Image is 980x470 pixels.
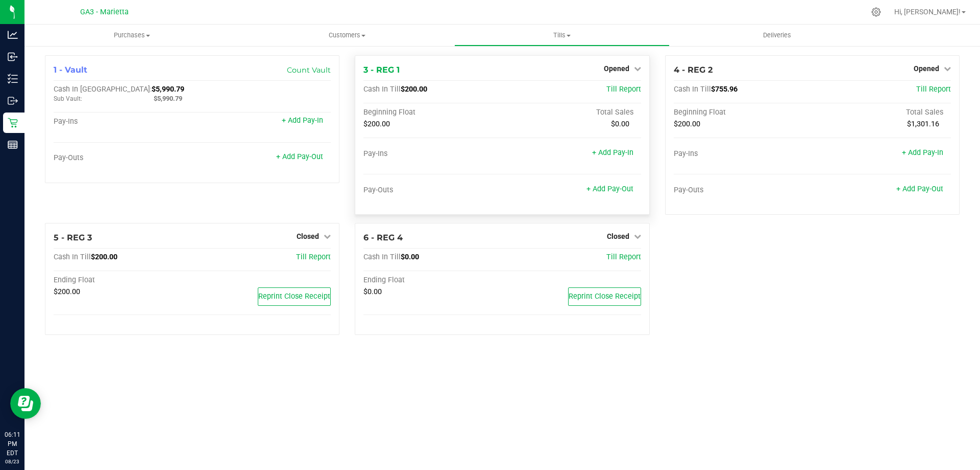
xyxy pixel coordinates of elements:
[5,458,20,465] p: 08/23
[606,85,641,94] a: Till Report
[54,233,92,242] span: 5 - REG 3
[258,287,331,306] button: Reprint Close Receipt
[502,108,641,117] div: Total Sales
[812,108,951,117] div: Total Sales
[239,25,454,46] a: Customers
[569,292,641,301] span: Reprint Close Receipt
[8,30,18,40] inline-svg: Analytics
[276,152,323,161] a: + Add Pay-Out
[240,31,454,40] span: Customers
[674,108,813,117] div: Beginning Float
[54,65,87,75] span: 1 - Vault
[287,65,331,75] a: Count Vault
[749,31,805,40] span: Deliveries
[363,233,403,242] span: 6 - REG 4
[296,253,331,261] a: Till Report
[604,64,629,73] span: Opened
[54,95,82,102] span: Sub Vault:
[870,7,883,17] div: Manage settings
[54,253,91,261] span: Cash In Till
[401,253,419,261] span: $0.00
[606,253,641,261] a: Till Report
[54,85,152,94] span: Cash In [GEOGRAPHIC_DATA]:
[670,25,885,46] a: Deliveries
[401,85,427,94] span: $200.00
[258,292,330,301] span: Reprint Close Receipt
[10,388,41,419] iframe: Resource center
[674,85,711,94] span: Cash In Till
[916,85,951,94] a: Till Report
[592,148,633,157] a: + Add Pay-In
[24,25,239,46] a: Purchases
[674,186,813,195] div: Pay-Outs
[455,31,669,40] span: Tills
[363,253,401,261] span: Cash In Till
[8,52,18,62] inline-svg: Inbound
[363,108,502,117] div: Beginning Float
[363,287,382,296] span: $0.00
[914,64,939,73] span: Opened
[8,118,18,128] inline-svg: Retail
[8,74,18,84] inline-svg: Inventory
[54,153,192,163] div: Pay-Outs
[363,65,400,75] span: 3 - REG 1
[894,8,961,16] span: Hi, [PERSON_NAME]!
[907,120,939,128] span: $1,301.16
[154,95,182,102] span: $5,990.79
[297,232,319,240] span: Closed
[454,25,669,46] a: Tills
[152,85,184,94] span: $5,990.79
[80,8,129,16] span: GA3 - Marietta
[54,276,192,285] div: Ending Float
[8,96,18,106] inline-svg: Outbound
[54,287,80,296] span: $200.00
[91,253,117,261] span: $200.00
[896,185,943,193] a: + Add Pay-Out
[363,85,401,94] span: Cash In Till
[611,120,629,128] span: $0.00
[8,140,18,150] inline-svg: Reports
[363,276,502,285] div: Ending Float
[568,287,641,306] button: Reprint Close Receipt
[586,185,633,193] a: + Add Pay-Out
[363,149,502,159] div: Pay-Ins
[363,186,502,195] div: Pay-Outs
[282,116,323,125] a: + Add Pay-In
[24,31,239,40] span: Purchases
[674,149,813,159] div: Pay-Ins
[607,232,629,240] span: Closed
[674,120,700,128] span: $200.00
[5,430,20,458] p: 06:11 PM EDT
[902,148,943,157] a: + Add Pay-In
[711,85,738,94] span: $755.96
[54,117,192,126] div: Pay-Ins
[363,120,390,128] span: $200.00
[674,65,713,75] span: 4 - REG 2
